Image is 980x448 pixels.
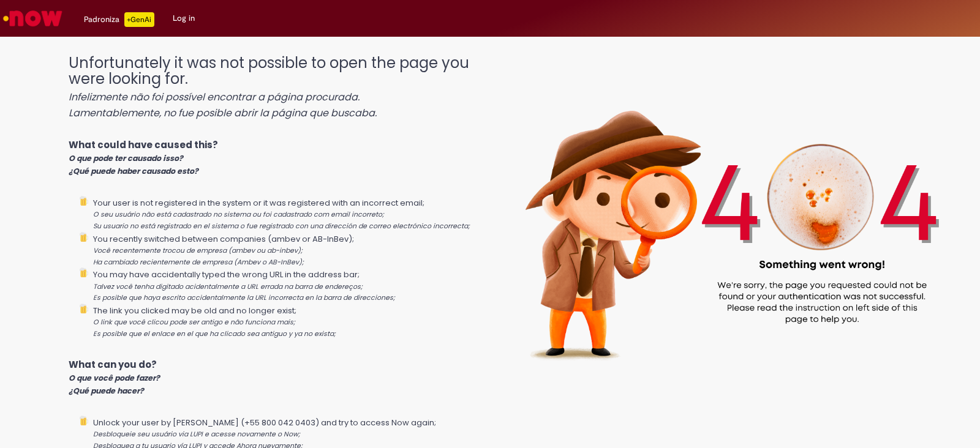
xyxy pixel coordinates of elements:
[93,282,363,291] i: Talvez você tenha digitado acidentalmente a URL errada na barra de endereços;
[124,12,154,27] p: +GenAi
[93,222,470,231] i: Su usuario no está registrado en el sistema o fue registrado con una dirección de correo electrón...
[93,232,479,268] li: You recently switched between companies (ambev or AB-InBev);
[69,358,479,397] p: What can you do?
[69,55,479,120] h1: Unfortunately it was not possible to open the page you were looking for.
[69,166,198,176] i: ¿Qué puede haber causado esto?
[1,6,64,31] img: ServiceNow
[84,12,154,27] div: Padroniza
[69,90,360,104] i: Infelizmente não foi possível encontrar a página procurada.
[93,329,336,338] i: Es posible que el enlace en el que ha clicado sea antiguo y ya no exista;
[93,304,479,340] li: The link you clicked may be old and no longer exist;
[479,43,980,392] img: 404_ambev_new.png
[93,210,384,219] i: O seu usuário não está cadastrado no sistema ou foi cadastrado com email incorreto;
[93,246,303,255] i: Você recentemente trocou de empresa (ambev ou ab-inbev);
[93,318,295,327] i: O link que você clicou pode ser antigo e não funciona mais;
[93,293,395,302] i: Es posible que haya escrito accidentalmente la URL incorrecta en la barra de direcciones;
[93,430,300,439] i: Desbloqueie seu usuário via LUPI e acesse novamente o Now;
[69,386,144,396] i: ¿Qué puede hacer?
[69,106,377,120] i: Lamentablemente, no fue posible abrir la página que buscaba.
[93,196,479,232] li: Your user is not registered in the system or it was registered with an incorrect email;
[93,258,304,267] i: Ha cambiado recientemente de empresa (Ambev o AB-InBev);
[69,373,160,383] i: O que você pode fazer?
[69,138,479,177] p: What could have caused this?
[69,153,183,163] i: O que pode ter causado isso?
[93,267,479,304] li: You may have accidentally typed the wrong URL in the address bar;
